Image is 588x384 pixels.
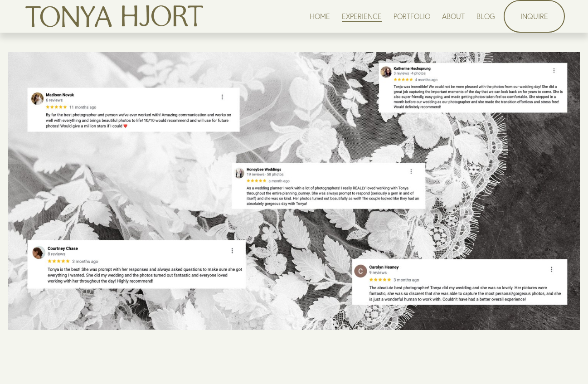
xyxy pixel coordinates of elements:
a: EXPERIENCE [342,10,382,22]
a: BLOG [476,10,495,22]
a: HOME [310,10,330,22]
a: PORTFOLIO [394,10,430,22]
a: ABOUT [442,10,465,22]
img: Tonya Hjort [23,1,205,31]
